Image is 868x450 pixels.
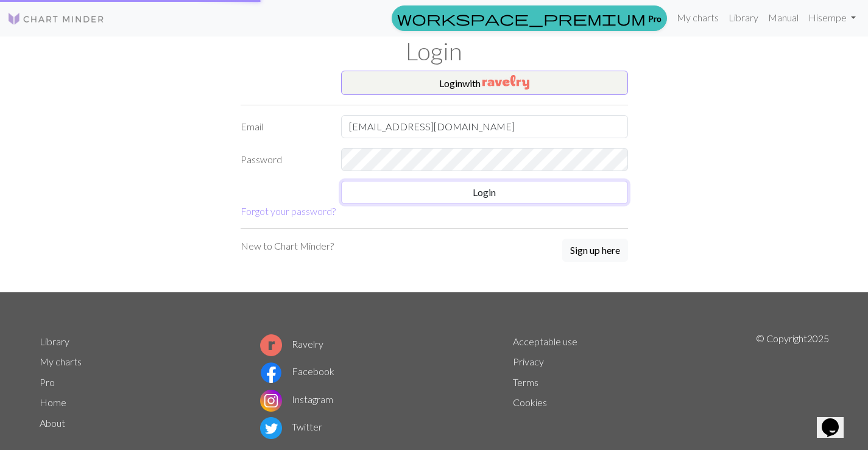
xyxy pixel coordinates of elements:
a: Ravelry [260,338,323,350]
span: workspace_premium [397,10,646,27]
a: My charts [672,5,724,30]
img: Logo [7,12,105,26]
a: Library [40,336,69,347]
p: New to Chart Minder? [241,239,334,253]
img: Ravelry [482,75,529,90]
p: © Copyright 2025 [756,331,829,442]
a: My charts [40,356,82,367]
a: Sign up here [562,239,628,263]
h1: Login [32,37,836,66]
iframe: chat widget [817,401,856,438]
label: Email [233,115,334,138]
button: Sign up here [562,239,628,262]
a: Privacy [513,356,544,367]
a: About [40,417,65,429]
a: Instagram [260,393,333,405]
button: Loginwith [341,71,628,95]
img: Ravelry logo [260,334,282,356]
a: Terms [513,376,538,388]
a: Forgot your password? [241,205,336,217]
button: Login [341,181,628,204]
label: Password [233,148,334,171]
a: Pro [40,376,55,388]
a: Facebook [260,365,334,377]
img: Twitter logo [260,417,282,439]
a: Acceptable use [513,336,577,347]
a: Manual [763,5,803,30]
a: Library [724,5,763,30]
a: Twitter [260,421,322,432]
a: Hisempe [803,5,861,30]
img: Facebook logo [260,362,282,384]
a: Pro [392,5,667,31]
a: Cookies [513,396,547,408]
a: Home [40,396,66,408]
img: Instagram logo [260,390,282,412]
